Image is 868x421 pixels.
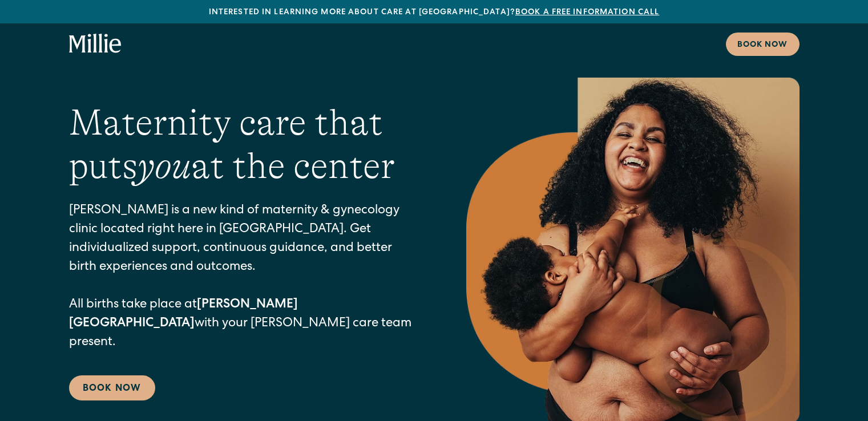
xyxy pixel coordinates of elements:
[138,145,191,187] em: you
[69,34,122,54] a: home
[69,202,421,353] p: [PERSON_NAME] is a new kind of maternity & gynecology clinic located right here in [GEOGRAPHIC_DA...
[737,39,788,51] div: Book now
[69,375,155,400] a: Book Now
[726,33,800,56] a: Book now
[69,101,421,189] h1: Maternity care that puts at the center
[515,9,659,17] a: Book a free information call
